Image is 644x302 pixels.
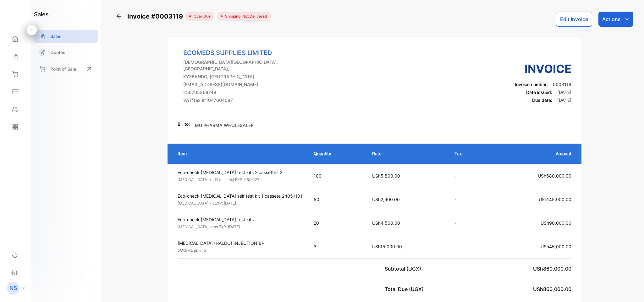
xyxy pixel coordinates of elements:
a: Quotes [34,46,98,59]
p: Tax [454,150,481,157]
span: USh45,000.00 [541,244,571,249]
p: Eco-check [MEDICAL_DATA] self test kit 1 cassete 24051101 [178,193,302,199]
p: - [454,243,481,250]
span: Invoice #0003119 [127,12,185,21]
p: NS [9,284,17,292]
p: [EMAIL_ADDRESS][DOMAIN_NAME] [183,81,304,88]
span: USh15,000.00 [372,244,402,249]
p: 5MG/ML pk of 5 [178,248,302,253]
span: USh2,900.00 [372,197,400,202]
span: USh580,000.00 [538,173,571,178]
span: Date issued: [526,90,552,95]
p: - [454,220,481,226]
span: [DATE] [557,97,571,103]
h3: Invoice [515,60,571,77]
a: Point of Sale [34,62,98,76]
p: Rate [372,150,442,157]
p: KYEBANDO, [GEOGRAPHIC_DATA] [183,73,304,80]
p: Quotes [50,49,65,56]
button: Actions [598,12,633,27]
p: 3 [314,243,360,250]
a: Sales [34,30,98,43]
p: Quantity [314,150,360,157]
p: [MEDICAL_DATA] kit (2 test kits) EXP. 05/2027 [178,177,302,183]
p: [DEMOGRAPHIC_DATA][GEOGRAPHIC_DATA], [GEOGRAPHIC_DATA], [183,59,304,72]
p: Eco-check [MEDICAL_DATA] test kits [178,216,302,223]
span: Shipping: Not Delivered [223,14,267,19]
p: Subtotal (UGX) [385,265,424,272]
span: USh5,800.00 [372,173,400,178]
p: - [454,196,481,203]
p: Actions [602,15,621,23]
p: [MEDICAL_DATA] kit EXP. [DATE] [178,200,302,206]
p: 50 [314,196,360,203]
p: Bill to: [178,121,190,127]
p: Total Due (UGX) [385,285,426,293]
span: [DATE] [557,90,571,95]
p: 20 [314,220,360,226]
span: USh860,000.00 [533,286,571,292]
p: Sales [50,33,62,40]
span: over due [191,14,211,19]
span: USh4,500.00 [372,220,400,226]
p: 100 [314,173,360,179]
p: Point of Sale [50,66,76,72]
iframe: LiveChat chat widget [618,276,644,302]
p: [MEDICAL_DATA] pens EXP. [DATE] [178,224,302,230]
p: Eco-check [MEDICAL_DATA] test kits 2 cassettes 2 [178,169,302,176]
button: Edit Invoice [556,12,592,27]
p: - [454,173,481,179]
span: USh90,000.00 [541,220,571,226]
p: Amount [493,150,572,157]
span: 0003119 [553,82,571,87]
img: logo [11,8,20,18]
p: MU PHARMA WHOLESALER [195,122,254,129]
p: ECOMEDS SUPPLIES LIMITED [183,48,304,58]
h1: sales [34,10,49,19]
p: Item [178,150,301,157]
p: VAT/Tax #: 1047604087 [183,97,304,103]
p: [MEDICAL_DATA] (HALDO) INJECTION BP [178,240,302,246]
span: Due date: [532,97,552,103]
span: Invoice number: [515,82,548,87]
span: USh860,000.00 [533,266,571,272]
span: USh145,000.00 [539,197,571,202]
p: 256705268749 [183,89,304,96]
